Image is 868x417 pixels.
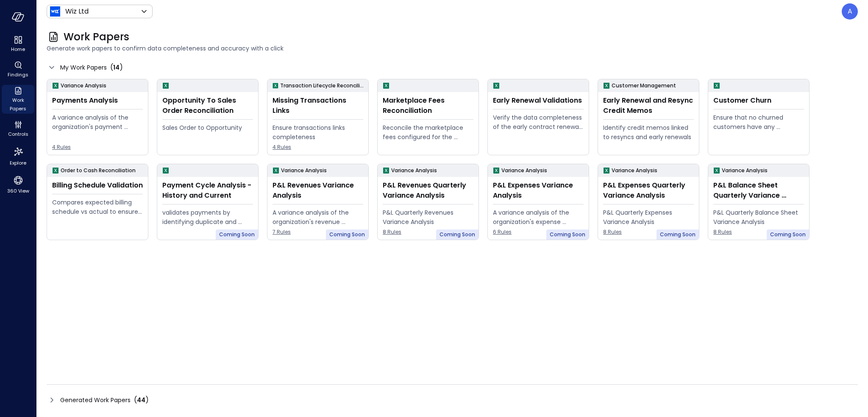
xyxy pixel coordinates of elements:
span: Coming Soon [660,230,696,239]
div: Explore [2,144,34,168]
span: Coming Soon [770,230,806,239]
div: validates payments by identifying duplicate and erroneous entries. [162,208,253,227]
span: My Work Papers [60,63,107,72]
div: Marketplace Fees Reconciliation [383,95,473,116]
p: Variance Analysis [391,166,437,175]
div: Identify credit memos linked to resyncs and early renewals [603,123,694,142]
div: Opportunity To Sales Order Reconciliation [162,95,253,116]
p: A [848,6,852,17]
div: Verify the data completeness of the early contract renewal process [493,113,584,132]
div: Home [2,34,34,54]
div: Missing Transactions Links [273,95,363,116]
div: Ensure that no churned customers have any remaining open invoices [713,113,804,132]
span: Work Papers [5,96,31,113]
div: P&L Expenses Quarterly Variance Analysis [603,180,694,201]
p: Variance Analysis [61,81,106,90]
div: ( ) [110,62,123,73]
span: 7 Rules [273,228,363,236]
span: Controls [8,130,28,138]
div: Early Renewal Validations [493,95,584,106]
div: P&L Quarterly Expenses Variance Analysis [603,208,694,227]
p: Wiz Ltd [65,6,89,17]
div: Compares expected billing schedule vs actual to ensure timely and compliant invoicing [52,198,143,216]
div: Reconcile the marketplace fees configured for the Opportunity to the actual fees being paid [383,123,473,142]
div: Findings [2,59,34,80]
div: Work Papers [2,85,34,114]
span: Coming Soon [550,230,585,239]
span: Generate work papers to confirm data completeness and accuracy with a click [47,44,858,53]
span: Coming Soon [440,230,475,239]
p: Customer Management [612,81,676,90]
p: Variance Analysis [722,166,768,175]
span: 4 Rules [273,143,363,151]
div: Controls [2,119,34,139]
span: 360 View [7,187,29,195]
div: Payment Cycle Analysis - History and Current [162,180,253,201]
img: Icon [50,6,60,17]
span: Findings [8,70,28,79]
span: 44 [137,396,145,404]
div: Billing Schedule Validation [52,180,143,190]
div: A variance analysis of the organization's revenue accounts [273,208,363,227]
span: 8 Rules [383,228,473,236]
div: P&L Quarterly Revenues Variance Analysis [383,208,473,227]
div: A variance analysis of the organization's payment transactions [52,113,143,132]
span: Coming Soon [219,230,255,239]
span: 14 [113,63,120,72]
span: Generated Work Papers [60,395,131,405]
div: P&L Balance Sheet Quarterly Variance Analysis [713,180,804,201]
p: Transaction Lifecycle Reconciliation [280,81,365,90]
span: 6 Rules [493,228,584,236]
div: Sales Order to Opportunity [162,123,253,132]
div: P&L Revenues Quarterly Variance Analysis [383,180,473,201]
div: Customer Churn [713,95,804,106]
p: Variance Analysis [501,166,547,175]
div: Ensure transactions links completeness [273,123,363,142]
p: Variance Analysis [281,166,327,175]
div: ( ) [134,395,149,405]
p: Variance Analysis [612,166,657,175]
div: 360 View [2,173,34,196]
div: Early Renewal and Resync Credit Memos [603,95,694,116]
p: Order to Cash Reconciliation [61,166,136,175]
span: Work Papers [64,30,129,44]
div: Abel Zhao [842,3,858,20]
div: P&L Revenues Variance Analysis [273,180,363,201]
span: 8 Rules [603,228,694,236]
span: 8 Rules [713,228,804,236]
div: Payments Analysis [52,95,143,106]
span: Coming Soon [329,230,365,239]
span: Home [11,45,25,53]
div: P&L Expenses Variance Analysis [493,180,584,201]
div: P&L Quarterly Balance Sheet Variance Analysis [713,208,804,227]
div: A variance analysis of the organization's expense accounts [493,208,584,227]
span: Explore [10,159,26,167]
span: 4 Rules [52,143,143,151]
